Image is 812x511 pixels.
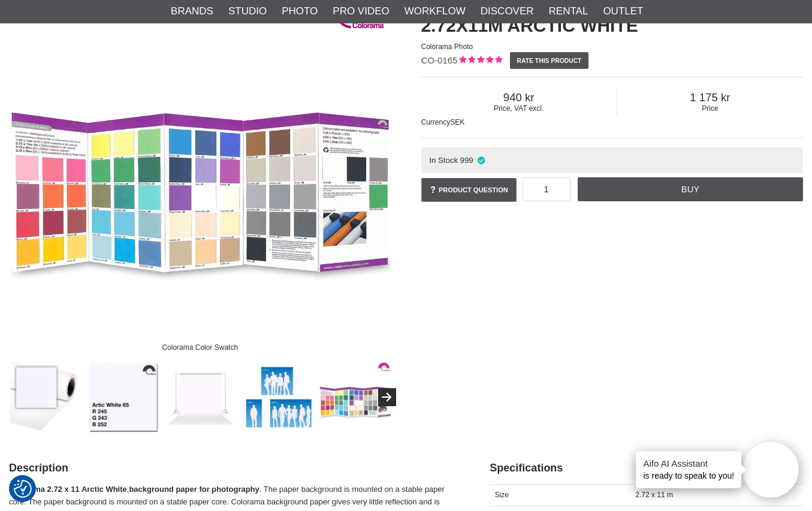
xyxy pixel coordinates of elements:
a: Rate this product [510,52,588,69]
strong: background paper for photography [129,485,259,494]
a: Rental [549,4,588,19]
span: Currency [421,118,451,126]
img: Calibrated monitor Adobe RGB, White point 6500K [87,361,160,434]
span: Price, VAT excl. [421,104,617,113]
strong: Colorama 2.72 x 11 Arctic White [9,485,127,494]
span: CO-0165 [421,55,458,65]
span: Price [617,104,803,113]
a: Discover [481,4,534,19]
img: Colorama Arctic White [165,361,237,434]
span: 940 [421,91,617,104]
a: Studio [228,4,267,19]
button: Consent Preferences [14,478,32,500]
span: Size [495,491,509,499]
a: Pro Video [333,4,389,19]
span: In Stock [429,156,458,165]
a: Photo [282,4,318,19]
span: 999 [460,156,473,165]
button: Next [378,388,396,406]
div: Customer rating: 5.00 [457,55,502,67]
div: is ready to speak to you! [636,451,741,488]
a: Brands [171,4,213,19]
a: Outlet [603,4,643,19]
img: Seamless Paper Width Comparison [242,361,315,434]
span: 2.72 x 11 m [635,491,673,499]
a: Workflow [405,4,466,19]
img: Colorama Arctic White Background Paper [10,361,83,434]
h2: Description [9,461,460,476]
i: In stock [476,156,487,165]
div: Colorama Color Swatch [152,337,248,358]
span: Colorama Photo [421,43,473,51]
a: Product question [421,178,517,202]
img: Revisit consent button [14,480,32,498]
h2: Specifications [490,461,803,476]
span: SEK [450,118,464,126]
img: Colorama Color Swatch [319,361,392,434]
h4: Aifo AI Assistant [643,457,734,470]
a: Buy [578,177,803,201]
span: 1 175 [617,91,803,104]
